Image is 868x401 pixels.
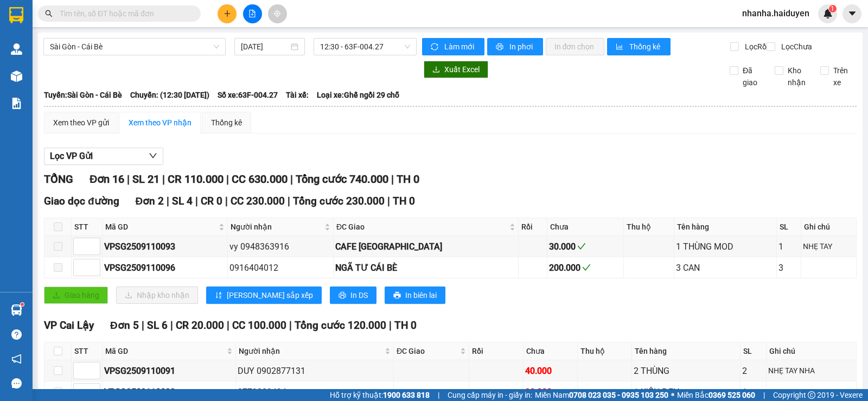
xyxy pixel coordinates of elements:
[218,4,237,23] button: plus
[469,342,524,360] th: Rồi
[53,117,109,129] div: Xem theo VP gửi
[225,195,228,207] span: |
[634,385,738,399] div: 1 KIỆN ĐEN
[496,43,505,52] span: printer
[519,218,547,236] th: Rồi
[176,319,224,332] span: CR 20.000
[741,342,767,360] th: SL
[330,287,376,304] button: printerIn DS
[215,291,222,300] span: sort-ascending
[330,389,430,401] span: Hỗ trợ kỹ thuật:
[45,10,53,17] span: search
[239,345,382,357] span: Người nhận
[448,389,532,401] span: Cung cấp máy in - giấy in:
[288,195,290,207] span: |
[293,195,385,207] span: Tổng cước 230.000
[229,240,331,253] div: vy 0948363916
[629,41,662,53] span: Thống kê
[393,291,401,300] span: printer
[677,389,755,401] span: Miền Bắc
[44,287,108,304] button: uploadGiao hàng
[132,173,159,186] span: SL 21
[11,304,22,316] img: warehouse-icon
[320,39,410,55] span: 12:30 - 63F-004.27
[11,329,22,340] span: question-circle
[103,360,236,381] td: VPSG2509110091
[44,319,94,332] span: VP Cai Lậy
[229,261,331,275] div: 0916404012
[238,364,392,378] div: DUY 0902877131
[768,365,854,377] div: NHẸ TAY NHA
[44,173,73,186] span: TỔNG
[525,385,576,399] div: 20.000
[60,8,188,20] input: Tìm tên, số ĐT hoặc mã đơn
[634,364,738,378] div: 2 THÙNG
[268,4,287,23] button: aim
[231,221,322,233] span: Người nhận
[741,41,770,53] span: Lọc Rồi
[11,71,22,82] img: warehouse-icon
[11,98,22,109] img: solution-icon
[243,4,262,23] button: file-add
[336,221,507,233] span: ĐC Giao
[582,263,591,272] span: check
[808,391,815,399] span: copyright
[829,5,837,12] sup: 1
[162,173,165,186] span: |
[232,319,286,332] span: CC 100.000
[393,195,415,207] span: TH 0
[607,38,671,55] button: bar-chartThống kê
[241,41,289,53] input: 11/09/2025
[424,61,488,78] button: downloadXuất Excel
[624,218,675,236] th: Thu hộ
[227,319,229,332] span: |
[391,173,394,186] span: |
[9,7,23,23] img: logo-vxr
[823,9,833,18] img: icon-new-feature
[742,364,764,378] div: 2
[136,195,164,207] span: Đơn 2
[317,89,399,101] span: Loại xe: Ghế ngồi 29 chỗ
[385,287,445,304] button: printerIn biên lai
[130,89,209,101] span: Chuyến: (12:30 [DATE])
[831,5,834,12] span: 1
[389,319,392,332] span: |
[676,261,775,275] div: 3 CAN
[335,261,516,275] div: NGÃ TƯ CÁI BÈ
[149,151,157,160] span: down
[547,218,623,236] th: Chưa
[847,9,857,18] span: caret-down
[295,319,386,332] span: Tổng cước 120.000
[733,7,818,20] span: nhanha.haiduyen
[172,195,193,207] span: SL 4
[218,89,278,101] span: Số xe: 63F-004.27
[546,38,605,55] button: In đơn chọn
[296,173,388,186] span: Tổng cước 740.000
[44,195,119,207] span: Giao dọc đường
[444,41,476,53] span: Làm mới
[339,291,346,300] span: printer
[487,38,543,55] button: printerIn phơi
[110,319,139,332] span: Đơn 5
[577,242,586,251] span: check
[616,43,625,52] span: bar-chart
[801,218,857,236] th: Ghi chú
[671,393,674,397] span: ⚪️
[104,240,226,253] div: VPSG2509110093
[405,289,437,301] span: In biên lai
[549,261,621,275] div: 200.000
[273,10,281,17] span: aim
[195,195,198,207] span: |
[525,364,576,378] div: 40.000
[105,221,216,233] span: Mã GD
[211,117,242,129] div: Thống kê
[783,65,812,88] span: Kho nhận
[383,391,430,399] strong: 1900 633 818
[227,289,313,301] span: [PERSON_NAME] sắp xếp
[248,10,256,17] span: file-add
[524,342,578,360] th: Chưa
[238,385,392,399] div: 0779880494
[11,354,22,364] span: notification
[397,173,419,186] span: TH 0
[11,43,22,55] img: warehouse-icon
